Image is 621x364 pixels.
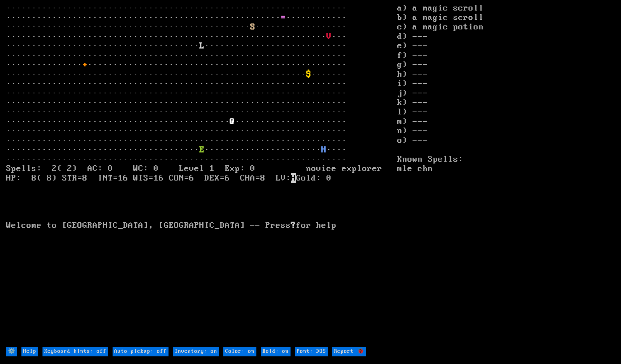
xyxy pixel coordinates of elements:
[173,347,219,356] input: Inventory: on
[332,347,366,356] input: Report 🐞
[21,347,38,356] input: Help
[6,347,17,356] input: ⚙️
[250,22,255,32] font: S
[199,145,204,155] font: E
[82,60,88,70] font: +
[113,347,169,356] input: Auto-pickup: off
[281,13,286,23] font: =
[261,347,291,356] input: Bold: on
[326,32,332,41] font: V
[6,4,397,346] larn: ··································································· ·····························...
[295,347,328,356] input: Font: DOS
[199,41,204,51] font: L
[291,173,296,183] mark: H
[291,221,296,230] b: ?
[321,145,326,155] font: H
[306,69,311,79] font: $
[230,117,235,126] font: @
[223,347,256,356] input: Color: on
[397,4,615,346] stats: a) a magic scroll b) a magic scroll c) a magic potion d) --- e) --- f) --- g) --- h) --- i) --- j...
[42,347,108,356] input: Keyboard hints: off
